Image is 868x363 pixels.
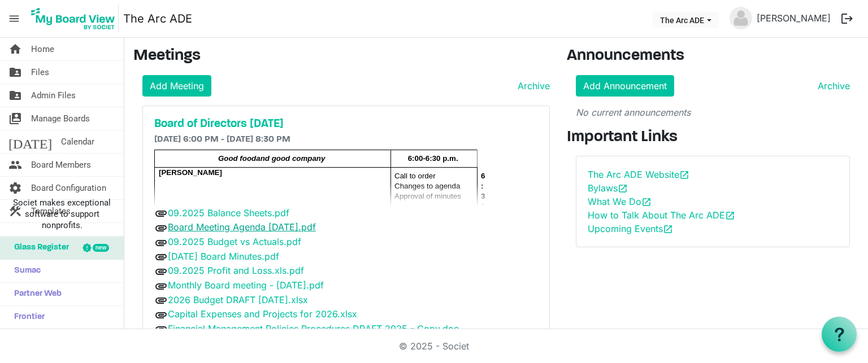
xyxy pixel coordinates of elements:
span: attachment [154,294,168,307]
span: Call to order [394,172,436,180]
a: The Arc ADE [123,7,192,30]
span: Home [31,38,54,60]
span: [DATE] [8,130,52,153]
a: 09.2025 Balance Sheets.pdf [168,207,289,218]
a: 09.2025 Profit and Loss.xls.pdf [168,265,304,276]
span: Changes to agenda [394,182,460,190]
a: Bylawsopen_in_new [588,182,628,194]
span: folder_shared [8,61,22,84]
a: © 2025 - Societ [399,340,469,352]
span: attachment [154,207,168,220]
span: Admin Files [31,84,76,107]
span: Frontier [8,306,45,329]
a: Upcoming Eventsopen_in_new [588,223,673,234]
span: menu [3,8,25,29]
a: Financial Management Policies Procedures DRAFT 2025 - Copy.doc [168,323,459,334]
a: Add Announcement [576,75,674,97]
h6: [DATE] 6:00 PM - [DATE] 8:30 PM [154,134,538,145]
a: Monthly Board meeting - [DATE].pdf [168,279,324,291]
a: Board Meeting Agenda [DATE].pdf [168,221,316,233]
span: 6:3 [481,172,485,200]
span: folder_shared [8,84,22,107]
span: attachment [154,236,168,250]
span: attachment [154,279,168,293]
a: My Board View Logo [28,5,123,33]
a: Archive [813,79,850,93]
a: Add Meeting [142,75,211,97]
a: How to Talk About The Arc ADEopen_in_new [588,209,735,221]
span: open_in_new [679,170,689,180]
a: What We Doopen_in_new [588,196,652,207]
span: attachment [154,265,168,278]
span: Calendar [61,130,94,153]
span: Board Members [31,154,91,176]
h3: Important Links [567,128,860,147]
span: Manage Boards [31,107,90,130]
span: people [8,154,22,176]
span: open_in_new [663,224,673,234]
span: attachment [154,308,168,322]
span: open_in_new [641,197,652,207]
span: Sumac [8,260,41,282]
span: Societ makes exceptional software to support nonprofits. [5,197,119,231]
a: Archive [513,79,550,93]
span: Board Configuration [31,177,106,199]
span: Partner Web [8,283,62,305]
img: no-profile-picture.svg [730,7,752,29]
span: open_in_new [618,183,628,194]
span: Files [31,61,49,84]
span: and good company [256,154,325,163]
h3: Announcements [567,47,860,66]
span: open_in_new [725,211,735,221]
a: Board of Directors [DATE] [154,117,538,131]
h3: Meetings [133,47,550,66]
span: Approval of minutes [394,192,461,200]
span: 6:00-6:30 p.m. [408,154,458,163]
button: The Arc ADE dropdownbutton [653,12,719,28]
span: attachment [154,221,168,235]
a: 09.2025 Budget vs Actuals.pdf [168,236,301,247]
button: logout [835,7,859,30]
span: Glass Register [8,237,69,259]
a: Capital Expenses and Projects for 2026.xlsx [168,308,357,320]
span: attachment [154,322,168,336]
span: home [8,38,22,60]
div: new [93,244,109,252]
a: 2026 Budget DRAFT [DATE].xlsx [168,294,308,305]
p: No current announcements [576,106,850,119]
span: 0 [481,202,485,211]
span: Good food [218,154,256,163]
span: attachment [154,250,168,264]
img: My Board View Logo [28,5,119,33]
span: settings [8,177,22,199]
a: [PERSON_NAME] [752,7,835,29]
span: switch_account [8,107,22,130]
a: [DATE] Board Minutes.pdf [168,251,279,262]
a: The Arc ADE Websiteopen_in_new [588,169,689,180]
span: [PERSON_NAME] [159,168,222,177]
